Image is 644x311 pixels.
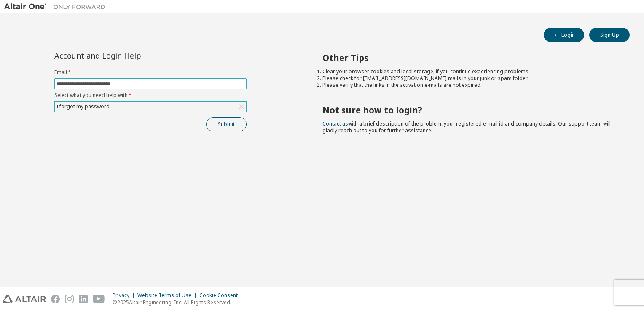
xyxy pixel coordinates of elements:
[206,117,247,131] button: Submit
[79,295,88,303] img: linkedin.svg
[54,92,247,99] label: Select what you need help with
[113,299,243,306] p: © 2025 Altair Engineering, Inc. All Rights Reserved.
[113,292,137,299] div: Privacy
[322,105,615,115] h2: Not sure how to login?
[322,120,348,127] a: Contact us
[322,52,615,63] h2: Other Tips
[589,28,630,42] button: Sign Up
[4,3,110,11] img: Altair One
[65,295,74,303] img: instagram.svg
[93,295,105,303] img: youtube.svg
[544,28,584,42] button: Login
[55,102,246,112] div: I forgot my password
[54,52,208,59] div: Account and Login Help
[51,295,60,303] img: facebook.svg
[55,102,111,111] div: I forgot my password
[322,68,615,75] li: Clear your browser cookies and local storage, if you continue experiencing problems.
[322,120,611,134] span: with a brief description of the problem, your registered e-mail id and company details. Our suppo...
[54,69,247,76] label: Email
[3,295,46,303] img: altair_logo.svg
[199,292,243,299] div: Cookie Consent
[322,75,615,82] li: Please check for [EMAIL_ADDRESS][DOMAIN_NAME] mails in your junk or spam folder.
[137,292,199,299] div: Website Terms of Use
[322,82,615,88] li: Please verify that the links in the activation e-mails are not expired.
